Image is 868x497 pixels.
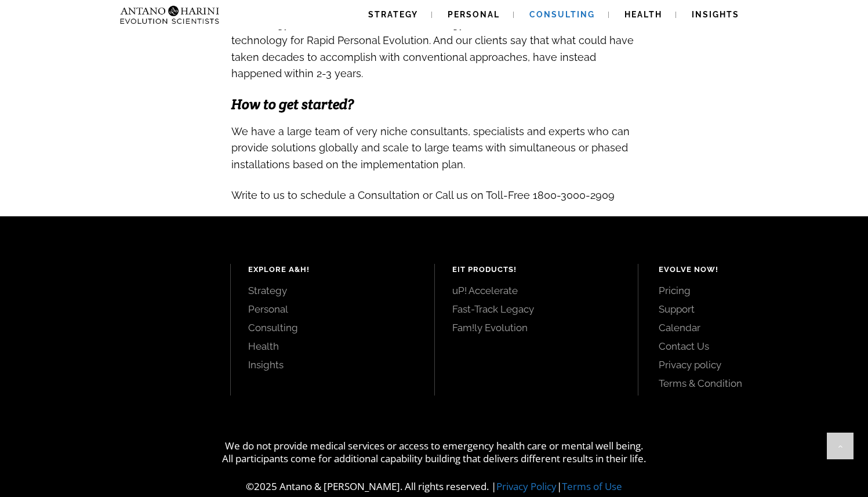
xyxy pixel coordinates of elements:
[659,377,842,390] a: Terms & Condition
[452,303,621,315] a: Fast-Track Legacy
[496,480,557,493] a: Privacy Policy
[452,264,621,275] h4: EIT Products!
[659,264,842,275] h4: Evolve Now!
[231,189,615,201] span: Write to us to schedule a Consultation or Call us on Toll-Free 1800-3000-2909
[659,340,842,353] a: Contact Us
[368,10,418,19] span: Strategy
[231,95,354,113] span: How to get started?
[248,340,417,353] a: Health
[529,10,595,19] span: Consulting
[248,358,417,371] a: Insights
[448,10,500,19] span: Personal
[452,321,621,334] a: Fam!ly Evolution
[659,284,842,297] a: Pricing
[659,321,842,334] a: Calendar
[659,303,842,315] a: Support
[248,303,417,315] a: Personal
[248,284,417,297] a: Strategy
[231,125,630,170] span: We have a large team of very niche consultants, specialists and experts who can provide solutions...
[452,284,621,297] a: uP! Accelerate
[562,480,622,493] a: Terms of Use
[624,10,662,19] span: Health
[692,10,739,19] span: Insights
[248,264,417,275] h4: Explore A&H!
[248,321,417,334] a: Consulting
[659,358,842,371] a: Privacy policy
